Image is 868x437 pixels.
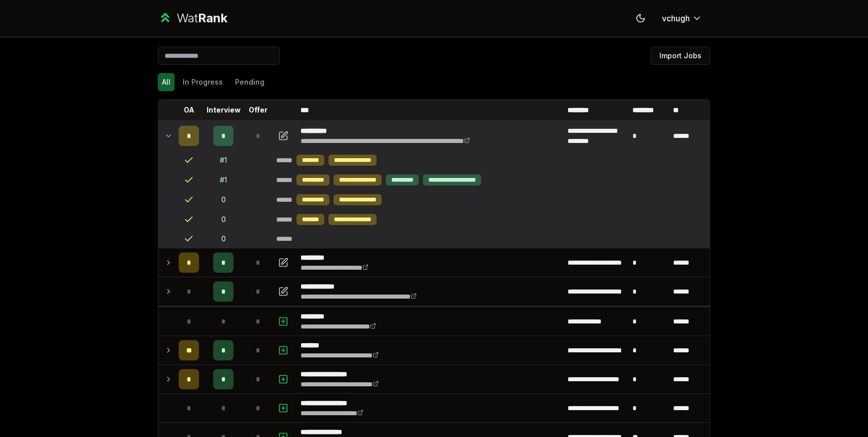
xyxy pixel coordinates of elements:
[207,105,241,115] p: Interview
[651,47,710,65] button: Import Jobs
[662,12,690,24] span: vchugh
[198,11,227,25] span: Rank
[220,155,227,165] div: # 1
[203,190,244,209] td: 0
[220,175,227,185] div: # 1
[231,73,269,91] button: Pending
[158,10,227,26] a: WatRank
[179,73,227,91] button: In Progress
[177,10,227,26] div: Wat
[203,230,244,248] td: 0
[184,105,194,115] p: OA
[249,105,268,115] p: Offer
[203,210,244,229] td: 0
[158,73,175,91] button: All
[654,9,710,27] button: vchugh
